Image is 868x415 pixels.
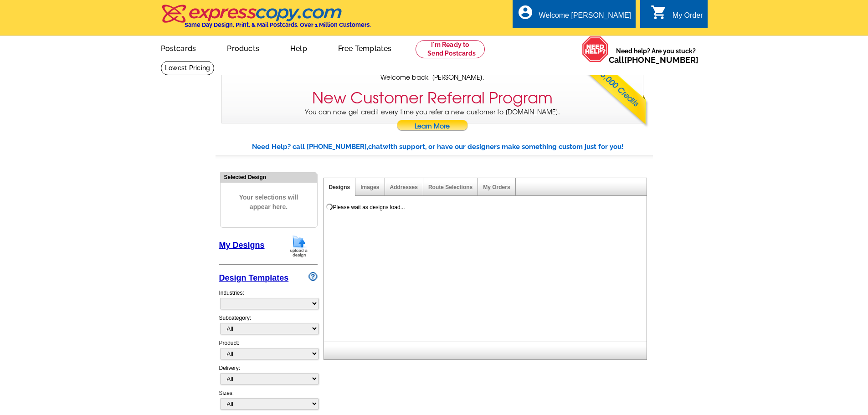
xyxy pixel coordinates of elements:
[360,184,379,190] a: Images
[329,184,350,190] a: Designs
[312,89,553,108] h3: New Customer Referral Program
[219,284,318,314] div: Industries:
[212,37,274,58] a: Products
[227,184,310,221] span: Your selections will appear here.
[276,37,322,58] a: Help
[219,389,318,414] div: Sizes:
[333,203,405,211] div: Please wait as designs load...
[308,272,318,281] img: design-wizard-help-icon.png
[673,11,703,24] div: My Order
[221,173,317,181] div: Selected Design
[539,11,631,24] div: Welcome [PERSON_NAME]
[624,55,699,65] a: [PHONE_NUMBER]
[252,142,653,152] div: Need Help? call [PHONE_NUMBER], with support, or have our designers make something custom just fo...
[161,11,371,28] a: Same Day Design, Print, & Mail Postcards. Over 1 Million Customers.
[651,4,667,20] i: shopping_cart
[219,241,265,250] a: My Designs
[185,21,371,28] h4: Same Day Design, Print, & Mail Postcards. Over 1 Million Customers.
[219,314,318,339] div: Subcategory:
[287,235,311,258] img: upload-design
[390,184,418,190] a: Addresses
[219,364,318,389] div: Delivery:
[380,73,484,82] span: Welcome back, [PERSON_NAME].
[609,55,699,65] span: Call
[428,184,473,190] a: Route Selections
[326,203,333,210] img: loading...
[222,108,643,133] p: You can now get credit every time you refer a new customer to [DOMAIN_NAME].
[219,273,289,282] a: Design Templates
[219,339,318,364] div: Product:
[582,36,609,62] img: help
[396,120,468,133] a: Learn More
[517,4,534,20] i: account_circle
[368,143,383,151] span: chat
[609,46,703,65] span: Need help? Are you stuck?
[146,37,211,58] a: Postcards
[483,184,510,190] a: My Orders
[651,10,703,21] a: shopping_cart My Order
[324,37,406,58] a: Free Templates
